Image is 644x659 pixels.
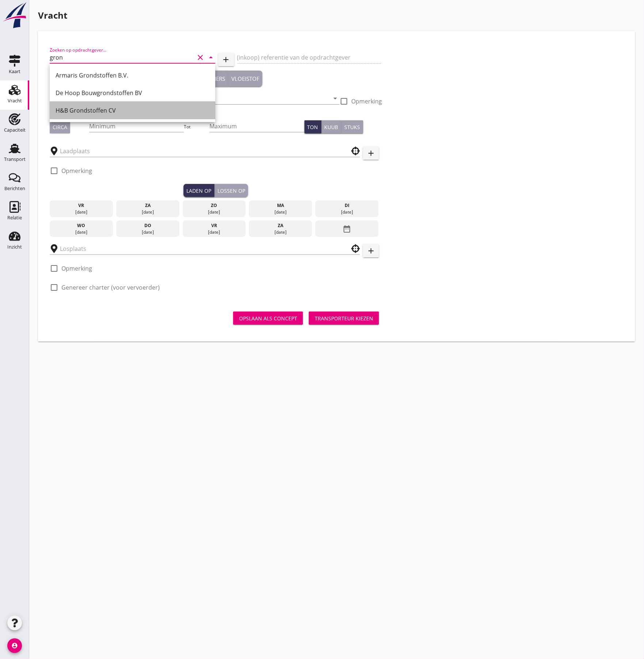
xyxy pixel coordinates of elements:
i: date_range [343,222,352,236]
div: Kuub [325,123,338,131]
input: Losplaats [60,243,340,255]
div: [DATE] [52,229,111,236]
h1: Vracht [38,9,635,22]
div: ma [251,202,310,209]
img: logo-small.a267ee39.svg [1,2,28,29]
div: Transport [4,157,26,162]
div: [DATE] [184,229,244,236]
div: Ton [307,123,318,131]
div: H&B Grondstoffen CV [56,106,209,115]
div: [DATE] [118,209,178,215]
div: Berichten [4,186,25,191]
button: Opslaan als concept [233,312,303,325]
button: Kuub [322,120,342,133]
div: [DATE] [118,229,178,236]
div: zo [184,202,244,209]
div: [DATE] [251,209,310,215]
i: clear [196,53,205,62]
div: [DATE] [251,229,310,236]
div: za [118,202,178,209]
i: arrow_drop_down [207,53,215,62]
button: Circa [50,120,70,133]
input: Minimum [89,120,184,132]
i: arrow_drop_down [331,94,340,103]
div: Stuks [345,123,360,131]
div: Vracht [8,98,22,103]
i: add [367,149,375,158]
div: [DATE] [184,209,244,215]
div: Lossen op [217,187,245,195]
div: Inzicht [7,245,22,249]
div: di [317,202,377,209]
div: vr [52,202,111,209]
button: Transporteur kiezen [309,312,379,325]
div: Transporteur kiezen [315,315,373,322]
label: Opmerking [351,98,382,105]
div: Kaart [9,69,20,74]
div: Circa [53,123,67,131]
div: [DATE] [317,209,377,215]
div: za [251,222,310,229]
div: vr [184,222,244,229]
label: Opmerking [61,265,92,272]
div: Capaciteit [4,128,26,132]
div: De Hoop Bouwgrondstoffen BV [56,89,209,97]
label: Genereer charter (voor vervoerder) [61,284,160,291]
div: Armaris Grondstoffen B.V. [56,71,209,80]
button: Laden op [183,184,215,197]
div: [DATE] [52,209,111,215]
div: Tot [184,124,209,130]
button: Lossen op [215,184,248,197]
div: wo [52,222,111,229]
button: Ton [304,120,322,133]
input: Maximum [209,120,304,132]
div: Vloeistof [231,75,260,83]
div: Relatie [7,215,22,220]
i: account_circle [7,639,22,653]
div: do [118,222,178,229]
i: add [367,246,375,255]
input: Zoeken op opdrachtgever... [50,52,195,63]
button: Stuks [342,120,363,133]
div: Opslaan als concept [239,315,297,322]
input: Laadplaats [60,145,340,157]
label: Opmerking [61,167,92,174]
div: Laden op [186,187,211,195]
i: add [222,55,231,64]
button: Vloeistof [228,71,262,87]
